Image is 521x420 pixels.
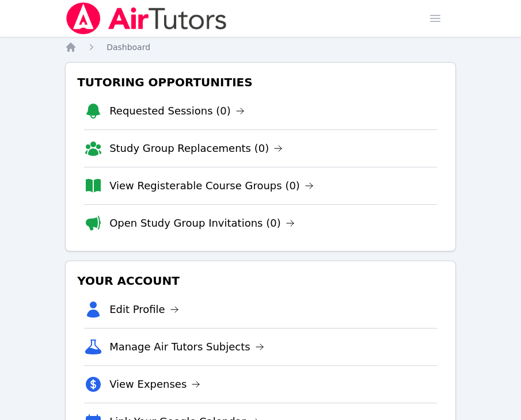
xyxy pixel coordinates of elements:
a: View Expenses [109,376,200,392]
span: Dashboard [107,43,150,52]
a: Edit Profile [109,301,179,318]
a: Study Group Replacements (0) [109,140,283,156]
a: View Registerable Course Groups (0) [109,178,314,194]
nav: Breadcrumb [65,41,456,53]
img: Air Tutors [65,2,228,35]
a: Dashboard [107,41,150,53]
a: Open Study Group Invitations (0) [109,215,295,231]
h3: Tutoring Opportunities [75,72,446,93]
a: Manage Air Tutors Subjects [109,339,264,355]
a: Requested Sessions (0) [109,103,245,119]
h3: Your Account [75,270,446,291]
